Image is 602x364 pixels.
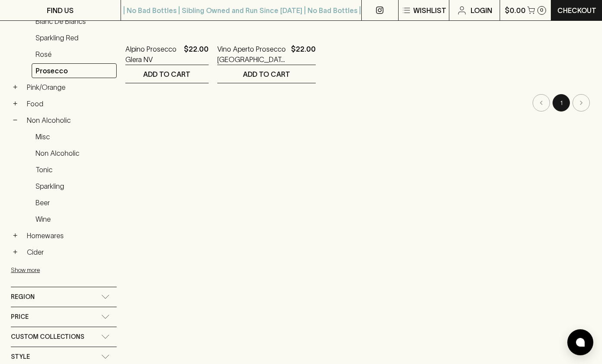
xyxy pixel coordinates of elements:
a: Sparkling Red [32,30,117,45]
p: $0.00 [505,5,526,16]
p: FIND US [47,5,74,16]
p: Wishlist [413,5,446,16]
a: Alpino Prosecco Glera NV [125,44,180,65]
a: Misc [32,129,117,144]
span: Style [11,351,30,362]
a: Vino Aperto Prosecco [GEOGRAPHIC_DATA] 2024 [217,44,288,65]
p: Login [471,5,492,16]
span: Region [11,292,35,302]
p: Checkout [557,5,596,16]
a: Pink/Orange [23,80,117,95]
a: Non Alcoholic [32,146,117,161]
a: Homewares [23,228,117,243]
div: Region [11,287,117,307]
img: bubble-icon [576,338,585,347]
button: + [11,83,20,92]
a: Non Alcoholic [23,113,117,128]
button: + [11,231,20,240]
a: Rosé [32,47,117,62]
span: Price [11,312,29,322]
p: 0 [540,8,543,13]
a: Cider [23,245,117,259]
button: ADD TO CART [125,65,209,83]
a: Food [23,96,117,111]
p: $22.00 [291,44,316,65]
button: page 1 [553,94,570,111]
button: + [11,248,20,256]
button: ADD TO CART [217,65,316,83]
p: $22.00 [184,44,209,65]
p: ADD TO CART [143,69,190,79]
div: Price [11,307,117,327]
a: Blanc de Blancs [32,14,117,29]
div: Custom Collections [11,327,117,347]
button: Show more [11,261,124,279]
a: Wine [32,212,117,226]
span: Custom Collections [11,331,84,342]
a: Beer [32,195,117,210]
a: Prosecco [32,63,117,78]
a: Sparkling [32,179,117,193]
p: ADD TO CART [243,69,290,79]
button: − [11,116,20,125]
nav: pagination navigation [125,94,591,111]
a: Tonic [32,162,117,177]
button: + [11,99,20,108]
